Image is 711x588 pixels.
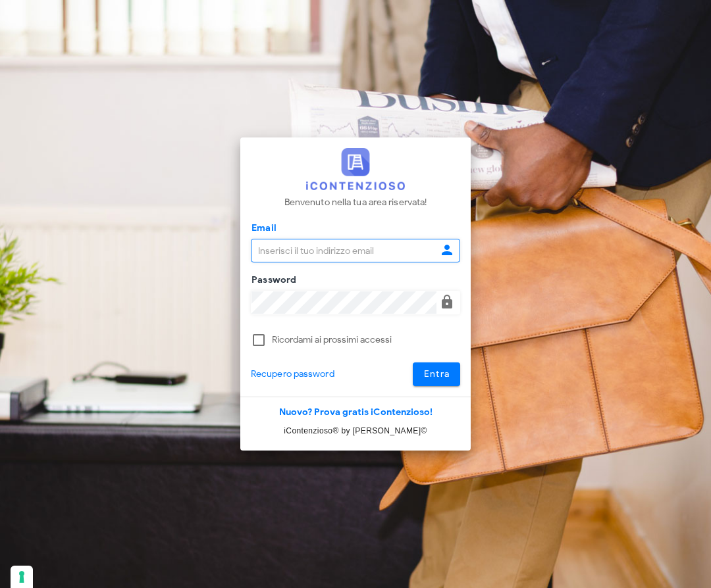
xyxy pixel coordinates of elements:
[11,566,33,588] button: Le tue preferenze relative al consenso per le tecnologie di tracciamento
[251,239,436,262] input: Inserisci il tuo indirizzo email
[272,333,460,347] label: Ricordami ai prossimi accessi
[240,424,471,437] p: iContenzioso® by [PERSON_NAME]©
[248,274,297,287] label: Password
[423,368,450,380] span: Entra
[284,195,427,210] p: Benvenuto nella tua area riservata!
[413,362,461,386] button: Entra
[248,222,276,235] label: Email
[251,367,334,381] a: Recupero password
[279,406,433,418] a: Nuovo? Prova gratis iContenzioso!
